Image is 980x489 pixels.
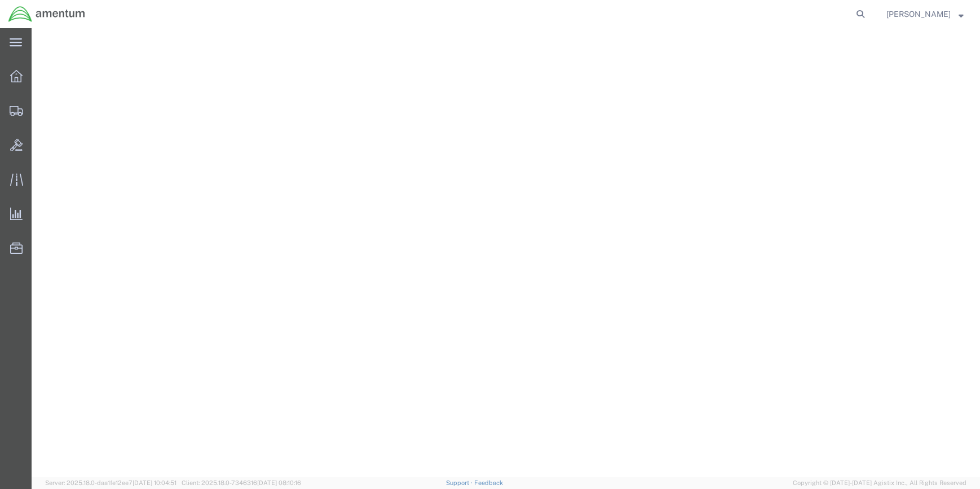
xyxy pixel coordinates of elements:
span: Donald Frederiksen [886,8,951,20]
iframe: FS Legacy Container [32,28,980,477]
button: [PERSON_NAME] [886,7,964,21]
span: [DATE] 08:10:16 [257,479,301,486]
a: Feedback [474,479,503,486]
span: [DATE] 10:04:51 [133,479,176,486]
span: Server: 2025.18.0-daa1fe12ee7 [45,479,176,486]
img: logo [8,6,86,23]
span: Copyright © [DATE]-[DATE] Agistix Inc., All Rights Reserved [793,478,966,488]
span: Client: 2025.18.0-7346316 [182,479,301,486]
a: Support [446,479,474,486]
